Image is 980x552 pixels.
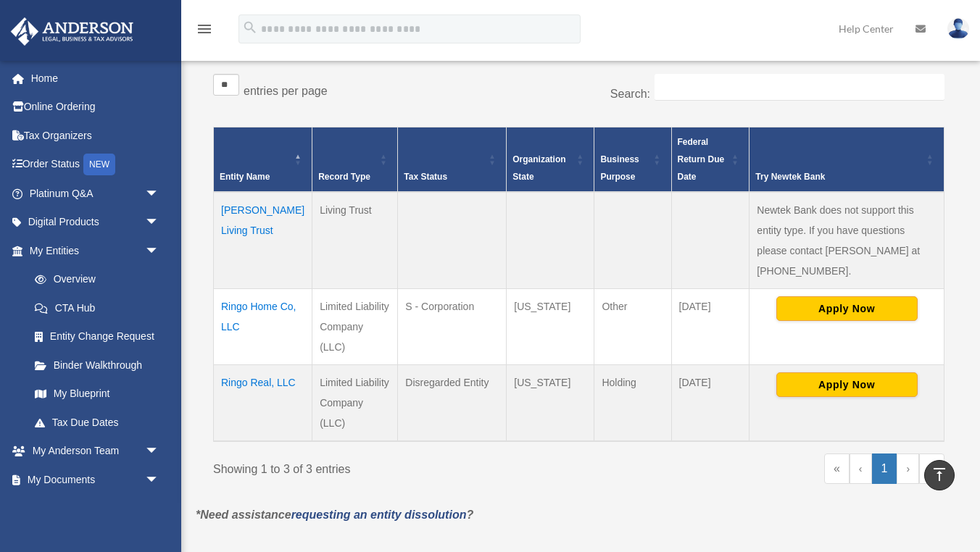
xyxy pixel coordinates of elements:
[213,453,568,480] div: Showing 1 to 3 of 3 entries
[824,453,850,484] a: First
[776,372,918,397] button: Apply Now
[10,150,181,180] a: Order StatusNEW
[755,168,922,185] div: Try Newtek Bank
[678,137,725,182] span: Federal Return Due Date
[10,208,181,237] a: Digital Productsarrow_drop_down
[83,154,115,175] div: NEW
[10,236,174,265] a: My Entitiesarrow_drop_down
[776,296,918,321] button: Apply Now
[20,408,174,437] a: Tax Due Dates
[931,466,948,483] i: vertical_align_top
[10,437,181,466] a: My Anderson Teamarrow_drop_down
[10,494,181,523] a: Online Learningarrow_drop_down
[312,192,398,289] td: Living Trust
[749,192,944,289] td: Newtek Bank does not support this entity type. If you have questions please contact [PERSON_NAME]...
[20,265,167,294] a: Overview
[196,509,473,521] em: *Need assistance ?
[214,365,312,442] td: Ringo Real, LLC
[947,18,969,39] img: User Pic
[242,20,258,35] i: search
[145,465,174,495] span: arrow_drop_down
[196,25,213,38] a: menu
[594,127,671,193] th: Business Purpose: Activate to sort
[312,127,398,193] th: Record Type: Activate to sort
[7,17,138,46] img: Anderson Advisors Platinum Portal
[897,453,919,484] a: Next
[850,453,872,484] a: Previous
[312,289,398,365] td: Limited Liability Company (LLC)
[145,208,174,238] span: arrow_drop_down
[507,127,594,193] th: Organization State: Activate to sort
[398,289,507,365] td: S - Corporation
[244,85,328,97] label: entries per page
[924,460,955,490] a: vertical_align_top
[145,179,174,209] span: arrow_drop_down
[312,365,398,442] td: Limited Liability Company (LLC)
[594,365,671,442] td: Holding
[214,127,312,193] th: Entity Name: Activate to invert sorting
[10,64,181,93] a: Home
[318,172,370,182] span: Record Type
[398,127,507,193] th: Tax Status: Activate to sort
[145,236,174,266] span: arrow_drop_down
[594,289,671,365] td: Other
[20,293,174,322] a: CTA Hub
[600,154,639,182] span: Business Purpose
[398,365,507,442] td: Disregarded Entity
[20,380,174,409] a: My Blueprint
[214,192,312,289] td: [PERSON_NAME] Living Trust
[610,88,650,100] label: Search:
[196,20,213,38] i: menu
[671,365,749,442] td: [DATE]
[291,509,467,521] a: requesting an entity dissolution
[220,172,270,182] span: Entity Name
[20,351,174,380] a: Binder Walkthrough
[512,154,565,182] span: Organization State
[20,322,174,351] a: Entity Change Request
[507,289,594,365] td: [US_STATE]
[145,437,174,467] span: arrow_drop_down
[214,289,312,365] td: Ringo Home Co, LLC
[10,179,181,208] a: Platinum Q&Aarrow_drop_down
[749,127,944,193] th: Try Newtek Bank : Activate to sort
[671,127,749,193] th: Federal Return Due Date: Activate to sort
[872,453,897,484] a: 1
[10,465,181,494] a: My Documentsarrow_drop_down
[671,289,749,365] td: [DATE]
[10,93,181,122] a: Online Ordering
[10,121,181,150] a: Tax Organizers
[404,172,447,182] span: Tax Status
[145,494,174,524] span: arrow_drop_down
[507,365,594,442] td: [US_STATE]
[919,453,944,484] a: Last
